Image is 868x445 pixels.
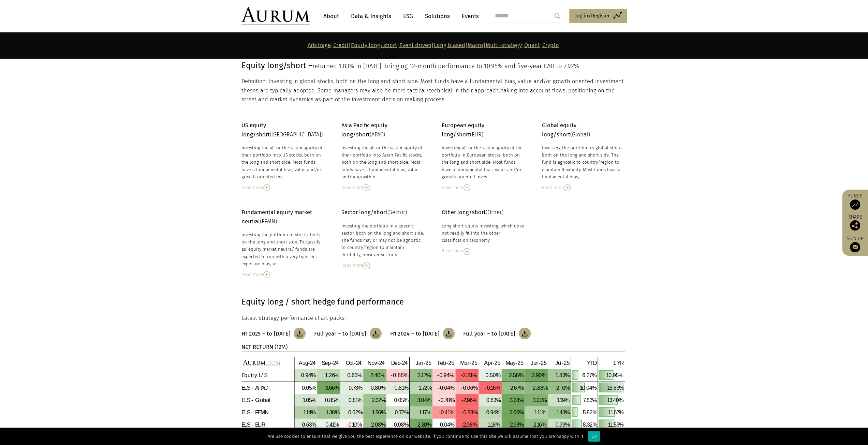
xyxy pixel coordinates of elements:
[241,343,288,350] strong: NET RETURN (12M)
[314,327,381,339] a: Full year – to [DATE]
[519,327,531,339] img: Download Article
[390,327,455,339] a: H1 2024 – to [DATE]
[333,42,349,48] a: Credit
[399,42,431,48] a: Event driven
[850,220,860,231] img: Share this post
[564,184,571,191] img: Read More
[468,42,483,48] a: Macro
[294,327,306,339] img: Download Article
[308,42,331,48] a: Arbitrage
[434,42,465,48] a: Long biased
[341,209,387,216] strong: Sector long/short
[845,236,865,252] a: Sign up
[241,330,291,337] h3: H1 2025 – to [DATE]
[458,10,479,23] a: Events
[241,7,310,25] img: Aurum
[845,193,865,210] a: Funds
[442,222,525,244] div: Long short equity investing, which does not readily fit into the other classification taxonomy.
[363,262,370,269] img: Read More
[241,121,325,139] p: ([GEOGRAPHIC_DATA])
[588,431,600,442] div: Ok
[241,209,312,224] strong: Fundamental equity market neutral
[341,262,425,269] div: Read more
[351,42,397,48] a: Equity long/short
[464,184,470,191] img: Read More
[442,208,525,217] p: (Other)
[400,10,416,23] a: ESG
[263,271,270,278] img: Read More
[850,199,860,210] img: Access Funds
[542,144,625,180] div: Investing the portfolio in global stocks, both on the long and short side. The fund is agnostic t...
[241,313,625,322] p: Latest strategy performance chart packs:
[850,242,860,252] img: Sign up to our newsletter
[463,327,530,339] a: Full year – to [DATE]
[443,327,455,339] img: Download Article
[569,9,627,23] a: Log in/Register
[341,122,387,137] strong: Asia Pacific equity long/short
[550,9,564,23] input: Submit
[390,330,440,337] h3: H1 2024 – to [DATE]
[442,121,525,139] p: (EUR)
[442,122,484,137] strong: European equity long/short
[241,271,325,278] div: Read more
[463,330,515,337] h3: Full year – to [DATE]
[363,184,370,191] img: Read More
[542,122,576,137] strong: Global equity long/short
[241,144,325,180] div: Investing the all or the vast majority of their portfolio into US stocks, both on the long and sh...
[312,62,579,70] span: returned 1.83% in [DATE], bringing 12-month performance to 10.95% and five-year CAR to 7.92%
[241,61,312,70] span: Equity long/short –
[241,327,306,339] a: H1 2025 – to [DATE]
[422,10,453,23] a: Solutions
[442,247,525,255] div: Read more
[241,184,325,191] div: Read more
[241,297,404,306] strong: Equity long / short hedge fund performance
[241,122,270,137] strong: US equity long/short
[542,121,625,139] p: (Global)
[442,184,525,191] div: Read more
[348,10,395,23] a: Data & Insights
[320,10,342,23] a: About
[341,184,425,191] div: Read more
[341,121,425,139] p: (APAC)
[241,208,325,226] p: (FEMN)
[241,77,625,104] p: Definition: Investing in global stocks, both on the long and short side. Most funds have a fundam...
[308,42,559,48] strong: | | | | | | | |
[442,209,486,216] strong: Other long/short
[341,144,425,180] div: Investing the all or the vast majority of their portfolio into Asian Pacific stocks, both on the ...
[314,330,366,337] h3: Full year – to [DATE]
[524,42,540,48] a: Quant
[241,231,325,267] div: Investing the portfolio in stocks, both on the long and short side. To classify as ‘equity market...
[263,184,270,191] img: Read More
[845,215,865,231] div: Share
[442,144,525,180] div: Investing all or the vast majority of the portfolio in European stocks, both on the long and shor...
[341,222,425,258] div: Investing the portfolio in a specific sector, both on the long and short side. The funds may or m...
[542,184,625,191] div: Read more
[341,208,425,217] p: (Sector)
[574,12,610,20] span: Log in/Register
[464,248,470,255] img: Read More
[542,42,559,48] a: Crypto
[370,327,382,339] img: Download Article
[486,42,522,48] a: Multi-strategy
